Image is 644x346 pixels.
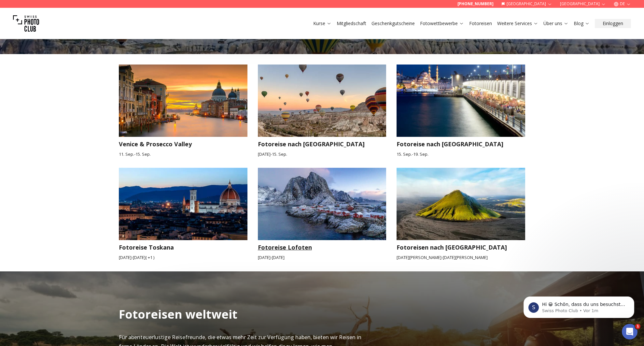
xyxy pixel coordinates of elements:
[390,61,532,140] img: Fotoreise nach Istanbul
[467,19,495,28] button: Fotoreisen
[457,1,494,7] a: [PHONE_NUMBER]
[390,164,532,244] img: Fotoreisen nach Island
[371,20,415,27] a: Geschenkgutscheine
[420,20,464,27] a: Fotowettbewerbe
[417,19,467,28] button: Fotowettbewerbe
[258,139,386,149] h3: Fotoreise nach [GEOGRAPHIC_DATA]
[497,20,538,27] a: Weitere Services
[369,19,417,28] button: Geschenkgutscheine
[334,19,369,28] button: Mitgliedschaft
[13,10,39,36] img: Swiss photo club
[541,19,571,28] button: Über uns
[119,308,237,321] h2: Fotoreisen weltweit
[311,19,334,28] button: Kurse
[337,20,366,27] a: Mitgliedschaft
[119,139,247,149] h3: Venice & Prosecco Valley
[112,61,254,140] img: Venice & Prosecco Valley
[119,65,247,157] a: Venice & Prosecco ValleyVenice & Prosecco Valley11. Sep.-15. Sep.
[258,151,386,157] small: [DATE] - 15. Sep.
[258,243,386,252] h3: Fotoreise Lofoten
[469,20,492,27] a: Fotoreisen
[495,19,541,28] button: Weitere Services
[595,19,631,28] button: Einloggen
[251,61,393,140] img: Fotoreise nach Kappadokien
[543,20,568,27] a: Über uns
[397,151,525,157] small: 15. Sep. - 19. Sep.
[397,65,525,157] a: Fotoreise nach IstanbulFotoreise nach [GEOGRAPHIC_DATA]15. Sep.-19. Sep.
[397,254,525,261] small: [DATE][PERSON_NAME] - [DATE][PERSON_NAME]
[571,19,592,28] button: Blog
[635,324,640,329] span: 1
[258,168,386,240] img: Fotoreise Lofoten
[397,243,525,252] h3: Fotoreisen nach [GEOGRAPHIC_DATA]
[119,168,247,261] a: Fotoreise ToskanaFotoreise Toskana[DATE]-[DATE]( +1 )
[574,20,590,27] a: Blog
[258,168,386,261] a: Fotoreise LofotenFotoreise Lofoten[DATE]-[DATE]
[397,168,525,261] a: Fotoreisen nach IslandFotoreisen nach [GEOGRAPHIC_DATA][DATE][PERSON_NAME]-[DATE][PERSON_NAME]
[112,164,254,244] img: Fotoreise Toskana
[258,65,386,157] a: Fotoreise nach KappadokienFotoreise nach [GEOGRAPHIC_DATA][DATE]-15. Sep.
[514,283,644,328] iframe: Intercom notifications Nachricht
[119,243,247,252] h3: Fotoreise Toskana
[397,139,525,149] h3: Fotoreise nach [GEOGRAPHIC_DATA]
[258,254,386,261] small: [DATE] - [DATE]
[622,324,637,339] iframe: Intercom live chat
[119,254,247,261] small: [DATE] - [DATE] ( + 1 )
[119,151,247,157] small: 11. Sep. - 15. Sep.
[313,20,331,27] a: Kurse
